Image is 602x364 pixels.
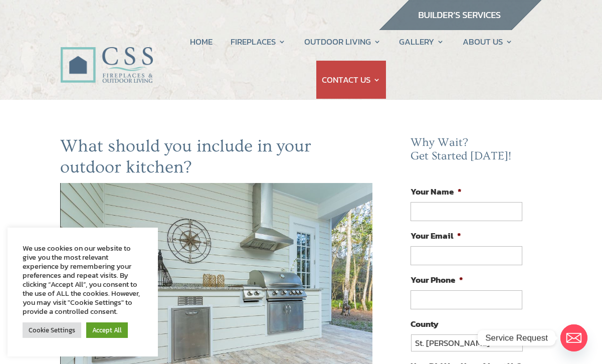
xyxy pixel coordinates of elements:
a: builder services construction supply [378,21,542,34]
a: OUTDOOR LIVING [304,23,381,61]
img: CSS Fireplaces & Outdoor Living (Formerly Construction Solutions & Supply)- Jacksonville Ormond B... [60,22,153,88]
a: GALLERY [399,23,444,61]
label: Your Email [411,230,461,241]
label: Your Phone [411,274,463,285]
a: ABOUT US [463,23,513,61]
a: Email [560,324,587,351]
div: We use cookies on our website to give you the most relevant experience by remembering your prefer... [23,244,143,316]
h2: Why Wait? Get Started [DATE]! [411,136,530,168]
a: Accept All [86,322,128,338]
a: FIREPLACES [231,23,286,61]
h1: What should you include in your outdoor kitchen? [60,136,372,183]
label: Your Name [411,186,462,197]
label: County [411,318,439,329]
a: CONTACT US [322,61,380,99]
a: Cookie Settings [23,322,81,338]
a: HOME [190,23,213,61]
